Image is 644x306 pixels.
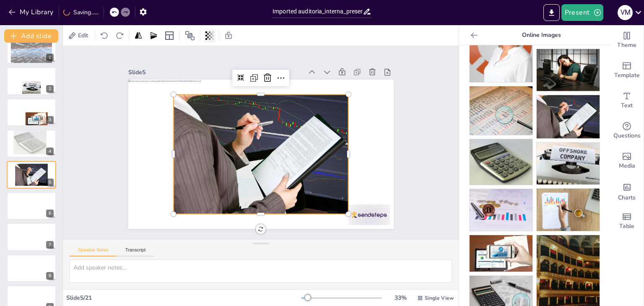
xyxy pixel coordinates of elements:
img: g0ccde177f0caee1d69e2641c4b7f1b021ab7f32592c2c7b9cb0e543649ff196f7339154d3f8dae3b6e7f5c05d3720e75... [537,49,600,91]
div: 1 [46,54,54,61]
div: V M [618,5,633,20]
div: Slide 5 / 21 [66,294,301,302]
p: Online Images [481,25,602,45]
span: Position [185,31,195,41]
div: 7 [46,241,54,249]
img: g6fc0ca128e0706a99097635f6c8e90d87e1e49906e832ea71a57e05cc7e423981e700a282b3f5b7dcde0f964c8b6c67d... [470,235,532,272]
div: Add ready made slides [610,55,644,86]
div: 5 [46,179,54,186]
div: Saving...... [63,8,99,16]
span: Template [614,71,640,80]
button: Present [561,4,603,21]
div: Layout [163,29,176,42]
div: 4 [7,130,56,157]
div: Slide 5 [155,31,324,92]
div: 6 [7,192,56,220]
div: Add text boxes [610,86,644,116]
div: 7 [7,223,56,251]
span: Text [621,101,633,110]
input: Insert title [273,5,363,18]
span: Questions [613,131,641,140]
div: 33 % [390,294,410,302]
div: Add images, graphics, shapes or video [610,146,644,176]
div: 3 [7,99,56,126]
span: Single View [425,295,454,301]
div: 8 [7,254,56,282]
div: Get real-time input from your audience [610,116,644,146]
div: Add a table [610,206,644,236]
div: 2 [46,85,54,93]
span: Charts [618,193,636,202]
div: 5 [7,161,56,189]
div: 2 [7,67,56,95]
img: g56dc8f7d88c8e3d4e02b1cb1eef8b752561b1b112e6dbda5838134f7ab82c3431470deb8ac94066086f7f6c4b46371d0... [470,189,532,231]
div: 8 [46,272,54,280]
img: gab22f1898cdb61396ec203e750ee1728c3fa6a4bd577c30443ec46b86692a8664ef63cc36e3e9ce68e9e245d9cbc3e72... [537,143,600,184]
span: Media [619,161,635,171]
span: Edit [76,31,90,39]
button: My Library [6,5,57,19]
div: Add charts and graphs [610,176,644,206]
div: 3 [46,116,54,124]
button: Export to PowerPoint [543,4,560,21]
img: g7dfa5b99cf30edcda7fa2a2c612c45c5e90f32b17220f77ae8e1577ae371cc89c83a3add24fb12398f35d51608396530... [537,189,600,231]
div: 4 [46,148,54,155]
button: Add slide [4,29,58,43]
button: V M [618,4,633,21]
div: Change the overall theme [610,25,644,55]
img: gf201406fb5131d8a1ad4ff57b4ec8d9ea0c7874370d39589b307f9bf3e4ac2bff08b77aa7d196fbd97c044bc900eac36... [470,139,532,185]
img: g767c0ba72fc781bcdd25579b4407859836979d8d2185a3a7e26ac15d3b744ebe4b18214ef3607ffee58e191b1a8ca95e... [537,95,600,138]
button: Transcript [117,247,154,257]
div: 1 [7,36,56,64]
div: 6 [46,210,54,217]
button: Speaker Notes [70,247,117,257]
span: Theme [617,41,636,50]
img: ga6193eadcef81f557f4cdb6ff372d0b3038c944d99f7476ded59a26e0fe0f78439239ab74908dab8fda7a9e137decf62... [470,86,532,135]
span: Table [619,222,634,231]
